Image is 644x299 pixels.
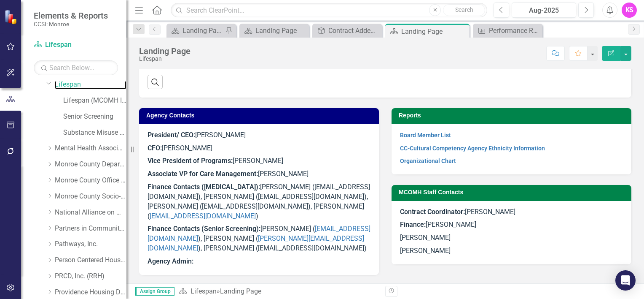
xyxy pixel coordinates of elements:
div: Landing Page [182,25,223,36]
div: Landing Page [401,26,467,37]
a: Performance Report [475,25,540,36]
a: Monroe County Socio-Legal Center [55,192,126,201]
h3: Reports [399,112,627,119]
a: Pathways, Inc. [55,239,126,249]
a: CC-Cultural Competency Agency Ethnicity Information [400,145,545,152]
a: Organizational Chart [400,158,456,164]
strong: President/ CEO: [148,131,195,139]
strong: CFO: [148,144,162,152]
p: [PERSON_NAME] ([EMAIL_ADDRESS][DOMAIN_NAME]), [PERSON_NAME] ([EMAIL_ADDRESS][DOMAIN_NAME]), [PERS... [148,181,370,223]
button: KS [622,3,637,18]
div: » [179,287,379,296]
strong: Associate VP for Care Management: [148,170,258,178]
a: Senior Screening [63,112,126,122]
div: Aug-2025 [515,5,573,16]
a: Partners in Community Development [55,224,126,234]
strong: Finance: [400,220,426,228]
p: [PERSON_NAME] [400,218,623,231]
a: Monroe County Office of Mental Health [55,176,126,185]
p: [PERSON_NAME] [148,168,370,181]
a: Lifespan (MCOMH Internal) [63,96,126,106]
span: Assign Group [135,287,174,296]
div: Landing Page [220,287,261,295]
p: [PERSON_NAME] ( ), [PERSON_NAME] ( ), [PERSON_NAME] ([EMAIL_ADDRESS][DOMAIN_NAME]) [148,223,370,255]
div: Contract Addendum [328,25,380,36]
button: Aug-2025 [512,3,576,18]
div: Open Intercom Messenger [615,270,636,291]
input: Search ClearPoint... [171,3,487,18]
p: [PERSON_NAME] [148,130,370,142]
strong: Vice President of Programs: [148,157,233,165]
div: Performance Report [489,25,540,36]
a: Lifespan [191,287,217,295]
span: Search [455,6,473,13]
a: [EMAIL_ADDRESS][DOMAIN_NAME] [150,212,256,220]
div: Landing Page [139,46,191,56]
span: [PERSON_NAME] [400,208,515,216]
p: [PERSON_NAME] [148,155,370,168]
a: Lifespan [34,40,118,50]
a: Substance Misuse Education [63,128,126,138]
div: Landing Page [255,25,307,36]
a: Monroe County Department of Social Services [55,160,126,169]
a: Board Member List [400,132,451,139]
p: [PERSON_NAME] [400,245,623,256]
strong: Finance Contacts ([MEDICAL_DATA]): [148,183,260,191]
a: Person Centered Housing Options, Inc. [55,256,126,265]
h3: MCOMH Staff Contacts [399,189,627,196]
img: ClearPoint Strategy [4,10,19,24]
a: Lifespan [55,80,126,90]
strong: Contract Coordinator: [400,208,465,216]
a: PRCD, Inc. (RRH) [55,272,126,281]
small: CCSI: Monroe [34,21,108,27]
button: Search [443,4,485,16]
h3: Agency Contacts [146,112,375,119]
a: Landing Page [241,25,307,36]
a: Landing Page [169,25,223,36]
a: Mental Health Association [55,144,126,153]
p: [PERSON_NAME] [148,142,370,155]
strong: Agency Admin: [148,257,193,265]
span: Elements & Reports [34,11,108,21]
a: Contract Addendum [314,25,380,36]
div: Lifespan [139,56,191,62]
input: Search Below... [34,60,118,75]
strong: Finance Contacts (Senior Screening): [148,225,260,233]
a: National Alliance on Mental Illness [55,208,126,217]
a: Providence Housing Development Corporation [55,288,126,297]
p: [PERSON_NAME] [400,231,623,245]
